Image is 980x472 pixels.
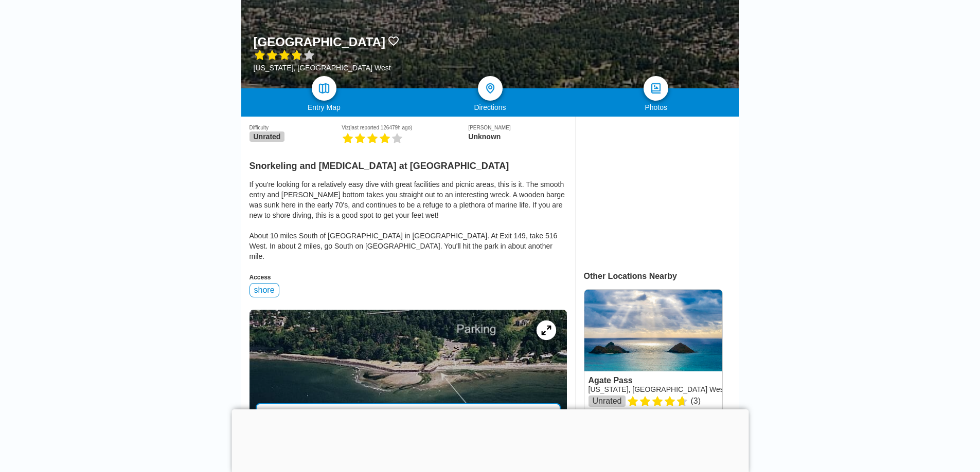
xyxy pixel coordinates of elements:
div: Other Locations Nearby [584,272,739,281]
img: directions [484,82,496,95]
div: [US_STATE], [GEOGRAPHIC_DATA] West [254,64,400,72]
div: View [256,403,561,427]
iframe: Advertisement [584,125,722,253]
a: photos [644,76,668,101]
div: If you're looking for a relatively easy dive with great facilities and picnic areas, this is it. ... [250,179,567,261]
a: entry mapView [250,310,567,433]
span: Unrated [250,131,285,142]
div: Difficulty [250,125,342,130]
h1: [GEOGRAPHIC_DATA] [254,35,385,49]
img: map [318,82,330,95]
div: Directions [407,103,573,111]
a: map [312,76,336,101]
img: photos [650,82,662,95]
div: Viz (last reported 126479h ago) [342,125,468,130]
div: Access [250,274,567,281]
div: Entry Map [241,103,407,111]
div: shore [250,283,279,297]
div: [PERSON_NAME] [468,125,566,130]
h2: Snorkeling and [MEDICAL_DATA] at [GEOGRAPHIC_DATA] [250,155,567,172]
div: Photos [573,103,739,111]
div: Unknown [468,133,566,141]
